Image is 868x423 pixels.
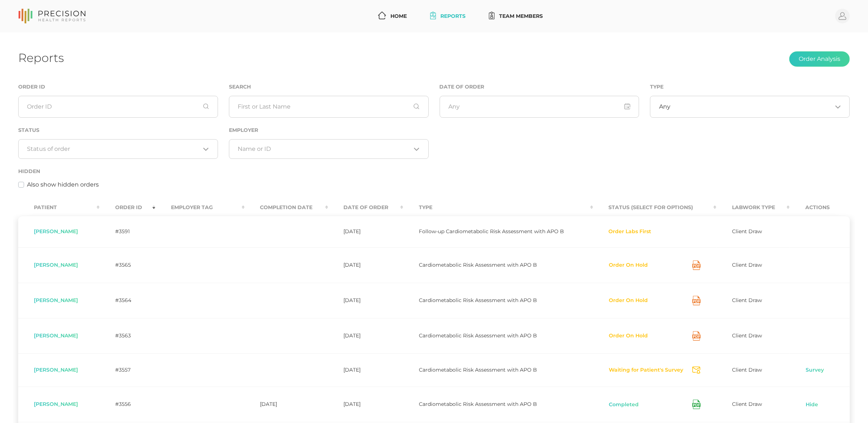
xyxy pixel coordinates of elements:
[692,367,701,374] svg: Send Notification
[670,103,832,110] input: Search for option
[650,84,663,90] label: Type
[229,96,429,118] input: First or Last Name
[34,262,78,268] span: [PERSON_NAME]
[328,387,403,422] td: [DATE]
[403,199,593,216] th: Type : activate to sort column ascending
[805,367,824,374] a: Survey
[328,353,403,387] td: [DATE]
[18,168,40,175] label: Hidden
[732,297,762,303] span: Client Draw
[18,96,218,118] input: Order ID
[732,367,762,373] span: Client Draw
[100,318,156,353] td: #3563
[229,139,429,159] div: Search for option
[238,145,411,153] input: Search for option
[34,401,78,407] span: [PERSON_NAME]
[659,103,670,110] span: Any
[732,228,762,235] span: Client Draw
[486,9,546,23] a: Team Members
[650,96,850,118] div: Search for option
[440,84,484,90] label: Date of Order
[100,283,156,318] td: #3564
[229,127,258,133] label: Employer
[27,180,99,189] label: Also show hidden orders
[100,216,156,247] td: #3591
[609,297,649,304] button: Order On Hold
[419,297,537,303] span: Cardiometabolic Risk Assessment with APO B
[245,199,328,216] th: Completion Date : activate to sort column ascending
[18,51,64,65] h1: Reports
[34,367,78,373] span: [PERSON_NAME]
[732,262,762,268] span: Client Draw
[427,9,468,23] a: Reports
[609,262,649,269] button: Order On Hold
[419,332,537,339] span: Cardiometabolic Risk Assessment with APO B
[732,401,762,407] span: Client Draw
[18,139,218,159] div: Search for option
[593,199,717,216] th: Status (Select for Options) : activate to sort column ascending
[789,51,850,67] button: Order Analysis
[328,247,403,283] td: [DATE]
[419,262,537,268] span: Cardiometabolic Risk Assessment with APO B
[328,216,403,247] td: [DATE]
[609,332,649,340] button: Order On Hold
[609,229,651,235] span: Order Labs First
[609,367,684,374] button: Waiting for Patient's Survey
[245,387,328,422] td: [DATE]
[27,145,201,153] input: Search for option
[100,353,156,387] td: #3557
[100,199,156,216] th: Order ID : activate to sort column ascending
[328,283,403,318] td: [DATE]
[100,247,156,283] td: #3565
[790,199,850,216] th: Actions
[100,387,156,422] td: #3556
[155,199,244,216] th: Employer Tag : activate to sort column ascending
[375,9,410,23] a: Home
[328,318,403,353] td: [DATE]
[18,84,45,90] label: Order ID
[419,401,537,407] span: Cardiometabolic Risk Assessment with APO B
[609,401,639,408] button: Completed
[328,199,403,216] th: Date Of Order : activate to sort column ascending
[34,228,78,235] span: [PERSON_NAME]
[805,401,818,408] a: Hide
[716,199,790,216] th: Labwork Type : activate to sort column ascending
[732,332,762,339] span: Client Draw
[18,199,100,216] th: Patient : activate to sort column ascending
[440,96,639,118] input: Any
[18,127,39,133] label: Status
[34,332,78,339] span: [PERSON_NAME]
[419,228,564,235] span: Follow-up Cardiometabolic Risk Assessment with APO B
[229,84,251,90] label: Search
[34,297,78,303] span: [PERSON_NAME]
[419,367,537,373] span: Cardiometabolic Risk Assessment with APO B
